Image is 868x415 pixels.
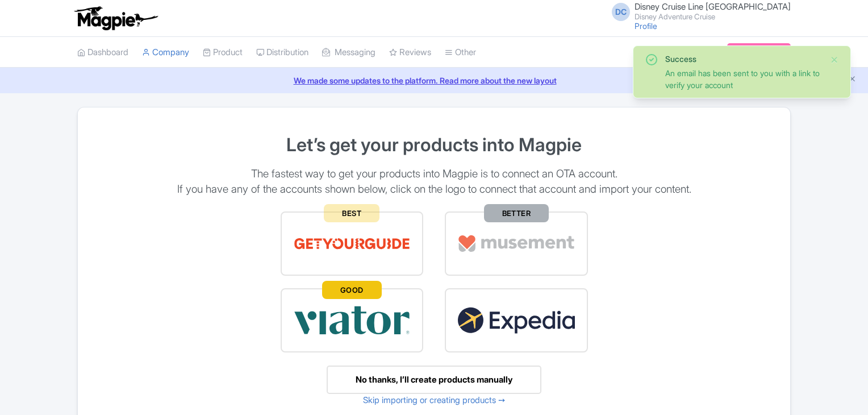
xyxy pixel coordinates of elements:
a: Messaging [322,37,375,68]
a: Company [142,37,189,68]
h1: Let’s get your products into Magpie [91,135,777,155]
a: Other [445,37,476,68]
a: Skip importing or creating products ➙ [363,395,506,405]
span: GOOD [322,281,382,299]
a: Reviews [389,37,431,68]
a: Profile [635,21,657,31]
p: If you have any of the accounts shown below, click on the logo to connect that account and import... [91,182,777,197]
img: viator-e2bf771eb72f7a6029a5edfbb081213a.svg [293,301,411,340]
small: Disney Adventure Cruise [635,13,791,20]
img: logo-ab69f6fb50320c5b225c76a69d11143b.png [72,6,160,31]
button: Close [830,53,839,67]
a: GOOD [270,284,435,356]
span: DC [612,3,630,21]
a: BEST [270,208,435,280]
div: Success [665,53,821,65]
span: BETTER [484,204,549,222]
span: Disney Cruise Line [GEOGRAPHIC_DATA] [635,1,791,12]
img: get_your_guide-5a6366678479520ec94e3f9d2b9f304b.svg [293,224,411,263]
img: expedia22-01-93867e2ff94c7cd37d965f09d456db68.svg [457,301,575,340]
a: No thanks, I’ll create products manually [327,366,541,395]
button: Close announcement [848,73,857,86]
a: We made some updates to the platform. Read more about the new layout [7,74,861,86]
p: The fastest way to get your products into Magpie is to connect an OTA account. [91,167,777,181]
span: BEST [324,204,379,222]
a: Distribution [256,37,308,68]
a: DC Disney Cruise Line [GEOGRAPHIC_DATA] Disney Adventure Cruise [605,2,791,20]
a: Product [203,37,243,68]
a: Subscription [727,43,791,60]
img: musement-dad6797fd076d4ac540800b229e01643.svg [457,224,575,263]
div: An email has been sent to you with a link to verify your account [665,67,821,91]
a: Dashboard [77,37,128,68]
a: BETTER [434,208,599,280]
